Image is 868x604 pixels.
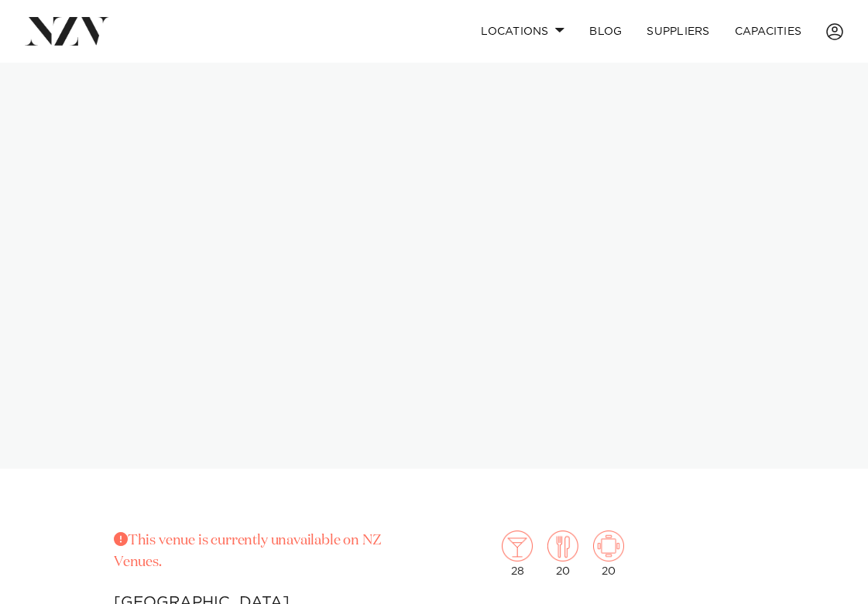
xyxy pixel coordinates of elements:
[502,531,533,561] img: cocktail.png
[468,15,577,48] a: Locations
[593,531,624,577] div: 20
[502,531,533,577] div: 28
[547,531,578,561] img: dining.png
[722,15,815,48] a: Capacities
[114,531,392,574] p: This venue is currently unavailable on NZ Venues.
[577,15,634,48] a: BLOG
[25,17,109,45] img: nzv-logo.png
[634,15,722,48] a: SUPPLIERS
[547,531,578,577] div: 20
[593,531,624,561] img: meeting.png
